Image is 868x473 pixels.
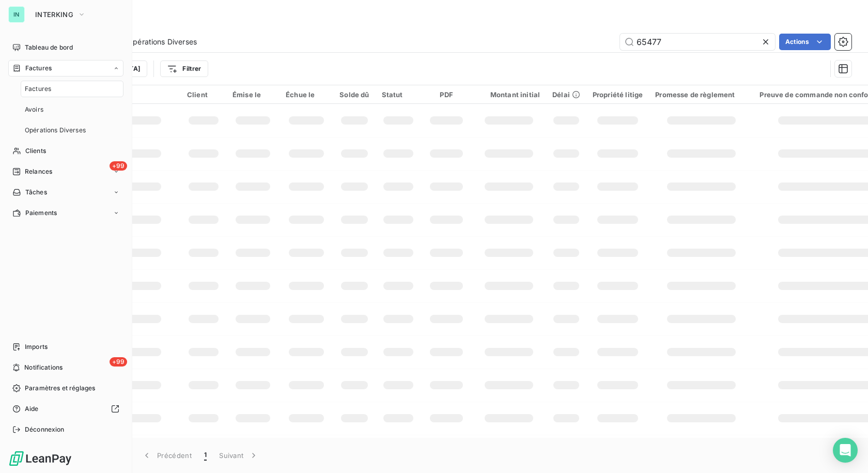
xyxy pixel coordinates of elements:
div: Promesse de règlement [655,90,747,99]
span: Paramètres et réglages [25,384,95,393]
div: Open Intercom Messenger [833,438,858,463]
input: Rechercher [620,34,775,50]
button: 1 [198,445,213,466]
div: Client [187,90,220,99]
span: Déconnexion [25,425,65,434]
button: Précédent [135,445,198,466]
button: Suivant [213,445,265,466]
div: Solde dû [339,90,369,99]
span: Avoirs [25,105,43,114]
div: IN [8,6,25,23]
span: Opérations Diverses [127,37,197,47]
span: Factures [25,84,51,94]
span: 1 [204,450,207,461]
span: Aide [25,404,39,414]
img: Logo LeanPay [8,450,72,467]
div: Statut [382,90,415,99]
span: INTERKING [35,10,73,19]
span: +99 [110,161,127,171]
span: +99 [110,357,127,367]
div: Échue le [286,90,327,99]
button: Actions [779,34,831,50]
span: Clients [25,146,46,156]
div: PDF [427,90,465,99]
span: Relances [25,167,52,176]
a: Aide [8,401,123,417]
span: Factures [25,64,52,73]
span: Paiements [25,208,57,218]
div: Propriété litige [593,90,643,99]
button: Filtrer [160,60,208,77]
div: Délai [552,90,580,99]
div: Émise le [233,90,273,99]
span: Notifications [24,363,63,372]
span: Imports [25,342,48,352]
div: Montant initial [478,90,540,99]
span: Tâches [25,188,47,197]
span: Opérations Diverses [25,126,86,135]
span: Tableau de bord [25,43,73,52]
